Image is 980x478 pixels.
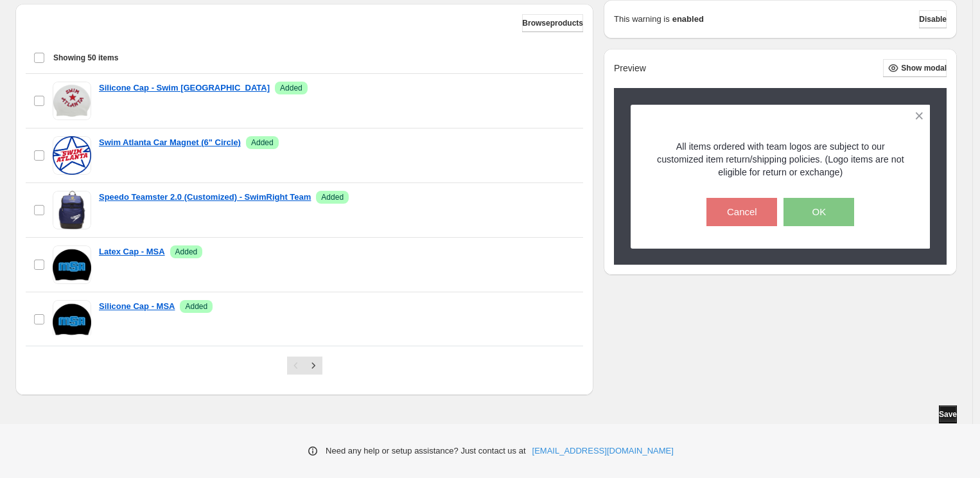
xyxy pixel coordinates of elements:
img: Latex Cap - MSA [53,245,91,284]
span: Disable [919,14,947,24]
span: Browse products [522,18,583,28]
span: Added [280,83,302,93]
nav: Pagination [287,357,322,375]
img: Swim Atlanta Car Magnet (6" Circle) [53,136,91,175]
a: Latex Cap - MSA [99,245,165,258]
button: OK [783,198,854,226]
a: Silicone Cap - MSA [99,300,175,313]
a: Swim Atlanta Car Magnet (6" Circle) [99,136,241,149]
a: Speedo Teamster 2.0 (Customized) - SwimRight Team [99,191,311,204]
button: Show modal [883,59,947,77]
span: Added [251,137,274,148]
button: Next [304,357,322,375]
button: Browseproducts [522,14,583,32]
p: All items ordered with team logos are subject to our customized item return/shipping policies. (L... [653,140,908,179]
button: Disable [919,10,947,28]
span: Added [175,247,198,257]
strong: enabled [672,13,704,26]
span: Added [185,301,207,312]
img: Silicone Cap - MSA [53,300,91,339]
button: Cancel [706,198,777,226]
span: Added [321,192,344,202]
p: This warning is [614,13,670,26]
span: Show modal [901,63,947,73]
a: [EMAIL_ADDRESS][DOMAIN_NAME] [532,445,674,457]
button: Save [939,405,957,423]
img: Silicone Cap - Swim Atlanta [53,82,91,120]
img: Speedo Teamster 2.0 (Customized) - SwimRight Team [53,191,91,229]
h2: Preview [614,63,646,74]
span: Showing 50 items [53,53,118,63]
span: Save [939,409,957,420]
a: Silicone Cap - Swim [GEOGRAPHIC_DATA] [99,82,270,94]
